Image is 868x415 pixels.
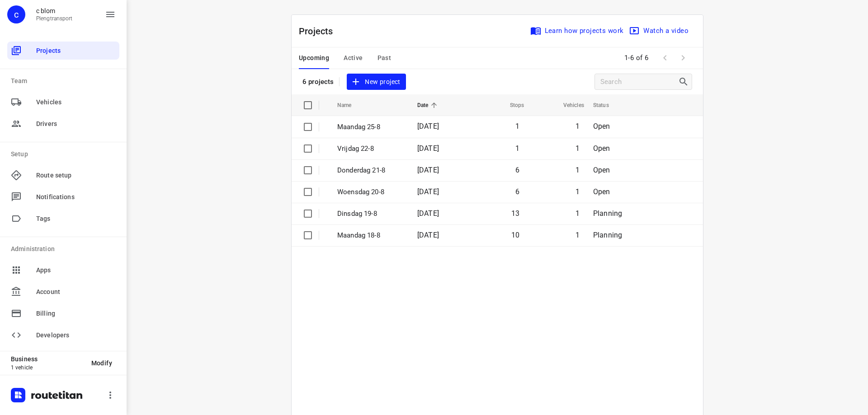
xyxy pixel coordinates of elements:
div: 6 [25,228,29,237]
div: 8 [25,279,29,288]
p: Delivery [391,225,552,234]
span: Planning [593,209,622,218]
p: 11 Amundsenstraat, 's-Hertogenbosch [43,132,383,141]
p: 34 Dukdalfweg [43,72,459,81]
span: 09:38 [835,127,852,136]
span: 14:43 [835,355,852,364]
p: 0687879484 [43,350,383,359]
div: 11 [24,355,32,364]
span: — [391,259,395,266]
p: Maandag 18-8 [337,230,404,241]
span: Open [593,144,610,153]
span: 13:01 [835,279,852,288]
p: Delivery [391,124,552,133]
span: — [391,310,395,317]
span: 11:12 [835,203,852,212]
p: Setup [11,149,119,159]
button: New project [347,74,406,90]
span: Active [344,52,363,64]
p: 0685870705 [43,148,383,157]
span: Account [36,287,116,297]
span: Tags [36,214,116,224]
span: 6 [515,187,519,196]
p: 7 Avenue de la Croix Rouge, Herstal [43,309,383,318]
span: Planning [593,231,622,239]
span: Apps [36,266,116,275]
span: 15:03 [835,380,852,389]
div: c [7,5,25,23]
div: 2 [25,127,29,136]
p: [GEOGRAPHIC_DATA], [GEOGRAPHIC_DATA] [43,334,383,343]
span: Open [593,187,610,196]
p: Plengtransport [36,15,73,22]
input: Search projects [600,75,678,89]
span: 1 [576,122,580,131]
span: [DATE] [417,231,439,239]
span: — [391,234,395,241]
p: 1 vehicle [11,364,84,371]
span: 16:02 [835,406,852,415]
p: 23 Nachtegaal, Weert [43,233,383,242]
span: Billing [36,309,116,318]
div: Drivers [7,115,119,133]
span: Developers [36,331,116,340]
p: 0684307052 [43,401,383,410]
span: [DATE] [417,209,439,218]
p: Delivery [391,377,552,386]
p: Shift: 08:00 - 18:22 [11,18,857,29]
span: 13:33 [835,304,852,313]
p: Donderdag 21-8 [337,165,404,176]
span: Vehicles [36,98,116,107]
p: Business [11,355,84,363]
span: 1 [576,231,580,239]
div: 12 [24,380,32,389]
div: 4 [25,178,29,187]
span: — [391,133,395,140]
p: Delivery [391,402,552,411]
span: Name [337,100,363,111]
span: 1 [576,187,580,196]
div: Search [678,76,692,87]
p: 7 Kersenstraat, Eindhoven [43,208,383,217]
div: 13 [24,406,32,414]
span: Date [417,100,440,111]
span: — [391,335,395,342]
span: 1 [515,122,519,131]
h6: Pleng Doski [11,51,857,65]
p: Dinsdag 19-8 [337,209,404,219]
span: — [391,183,395,190]
div: Tags [7,210,119,228]
span: 11:55 [835,228,852,238]
p: Delivery [391,275,552,284]
div: 1 [25,102,29,111]
span: — [391,158,395,165]
p: 0684674910 [43,123,383,132]
p: Delivery [391,326,552,335]
p: Projects [299,24,340,38]
p: [GEOGRAPHIC_DATA], [GEOGRAPHIC_DATA] [43,81,459,90]
p: Delivery [391,149,552,158]
span: [DATE] [417,144,439,153]
p: Administration [11,244,119,254]
div: 3 [25,153,29,161]
p: 32493342533 [43,300,383,309]
p: Maandag 25-8 [337,122,404,132]
p: Delivery [391,98,552,107]
span: 1 [576,144,580,153]
span: Modify [91,359,112,367]
span: Drivers [36,119,116,129]
p: Driver: Pleng Doski [11,29,857,40]
span: Notifications [36,192,116,202]
span: Projects [36,46,116,56]
p: Delivery [391,351,552,360]
p: 19 Slotakkerstraat, Sint-Oedenrode [43,157,383,166]
span: [DATE] [417,187,439,196]
span: — [391,107,395,114]
p: 0685333554 [43,173,383,182]
p: 0626337404 [43,249,383,258]
div: 5 [25,203,29,212]
p: 0614616868 [43,98,383,107]
span: 10 [511,231,519,239]
div: 10 [24,330,32,338]
div: Account [7,283,119,301]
